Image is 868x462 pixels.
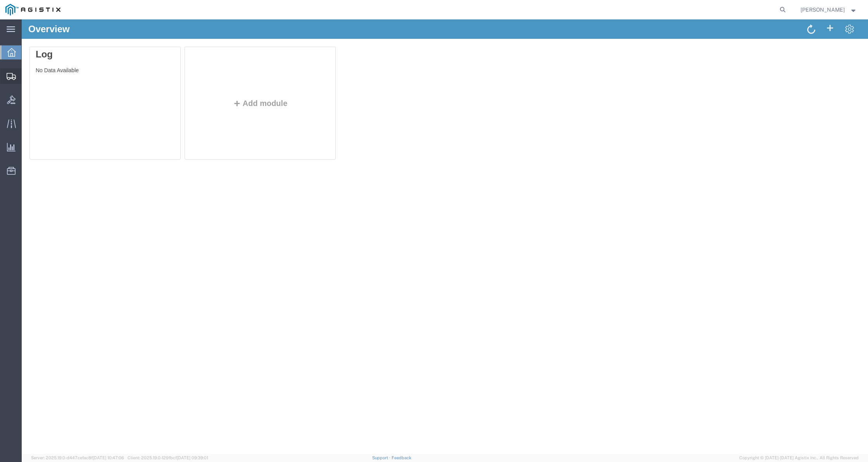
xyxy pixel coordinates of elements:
iframe: FS Legacy Container [22,19,868,454]
span: Allan Araneta [801,5,845,14]
span: Copyright © [DATE]-[DATE] Agistix Inc., All Rights Reserved [739,455,859,461]
img: logo [5,4,60,16]
button: [PERSON_NAME] [800,5,858,14]
button: Add module [209,80,268,88]
span: [DATE] 09:39:01 [177,455,208,460]
a: Feedback [392,455,411,460]
span: Server: 2025.19.0-d447cefac8f [31,455,124,460]
span: [DATE] 10:47:06 [93,455,124,460]
a: Support [372,455,392,460]
span: Client: 2025.19.0-129fbcf [128,455,208,460]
